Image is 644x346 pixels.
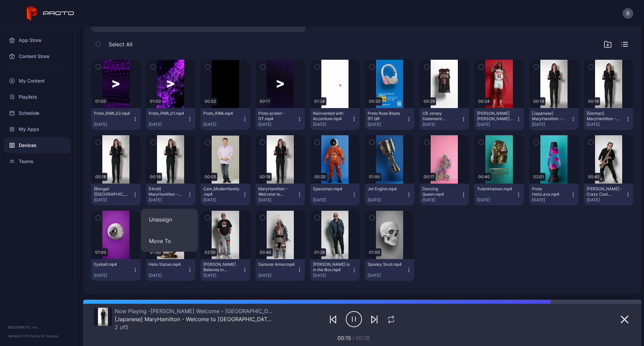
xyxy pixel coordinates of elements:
[474,108,524,130] button: [PERSON_NAME] [PERSON_NAME] 3.mp4[DATE]
[94,186,131,197] div: [Bengali (India)] MaryHamilton - Welcome to San Fransisco.mp4
[91,184,141,205] button: [Bengali ([GEOGRAPHIC_DATA])] MaryHamilton - Welcome to [PERSON_NAME][GEOGRAPHIC_DATA]mp4[DATE]
[94,273,132,278] div: [DATE]
[313,111,350,121] div: Reinvented with Accenture.mp4
[4,105,71,121] a: Schedule
[201,108,250,130] button: Proto_RWA.mp4[DATE]
[258,273,297,278] div: [DATE]
[203,186,240,197] div: Cam_Modernfamily.mp4
[368,122,406,127] div: [DATE]
[4,153,71,169] a: Teams
[310,259,360,281] button: [PERSON_NAME] is in the Box.mp4[DATE]
[94,262,131,267] div: Eyeball.mp4
[313,122,352,127] div: [DATE]
[4,48,71,64] a: Content Store
[115,324,273,331] div: 2 of 5
[477,122,516,127] div: [DATE]
[115,316,273,323] div: [Japanese] MaryHamilton - Welcome to San Fransisco(1).mp4
[310,108,360,130] button: Reinvented with Accenture.mp4[DATE]
[422,197,461,203] div: [DATE]
[203,122,242,127] div: [DATE]
[146,184,195,205] button: [Hindi] MaryHamilton - Welcome to [GEOGRAPHIC_DATA][PERSON_NAME]mp4[DATE]
[4,73,71,89] a: My Content
[256,259,305,281] button: Samurai Armor.mp4[DATE]
[422,186,459,197] div: Dancing Queen.mp4
[356,335,370,341] span: 00:18
[149,122,187,127] div: [DATE]
[313,273,352,278] div: [DATE]
[256,108,305,130] button: Proto screen - GT.mp4[DATE]
[91,108,141,130] button: Proto_RWA_02.mp4[DATE]
[94,122,132,127] div: [DATE]
[313,262,350,273] div: Howie Mandel is in the Box.mp4
[94,197,132,203] div: [DATE]
[258,262,295,267] div: Samurai Armor.mp4
[368,197,406,203] div: [DATE]
[313,186,350,192] div: Spaceman.mp4
[148,308,280,314] span: Mary Welcome - San Francisco
[203,273,242,278] div: [DATE]
[368,111,405,121] div: Proto Rose Beats (P) QR
[365,259,414,281] button: Spooky Skull.mp4[DATE]
[584,184,633,205] button: [PERSON_NAME] - Crazy Cool Technology.mp4[DATE]
[422,122,461,127] div: [DATE]
[30,334,58,338] a: Terms Of Service
[141,230,198,252] button: Move To
[477,197,516,203] div: [DATE]
[258,111,295,121] div: Proto screen - GT.mp4
[146,108,195,130] button: Proto_RWA_01.mp4[DATE]
[529,184,579,205] button: Proto HoloLava.mp4[DATE]
[203,111,240,116] div: Proto_RWA.mp4
[201,259,250,281] button: [PERSON_NAME] Believes in Proto.mp4[DATE]
[422,111,459,121] div: CB Jersey Statement Black.mp4
[587,122,625,127] div: [DATE]
[584,108,633,130] button: [German] MaryHamilton - Welcome to [GEOGRAPHIC_DATA][PERSON_NAME]mp4[DATE]
[353,335,355,341] span: /
[201,184,250,205] button: Cam_Modernfamily.mp4[DATE]
[368,273,406,278] div: [DATE]
[91,259,141,281] button: Eyeball.mp4[DATE]
[149,273,187,278] div: [DATE]
[149,111,185,116] div: Proto_RWA_01.mp4
[4,32,71,48] a: App Store
[532,197,571,203] div: [DATE]
[532,111,569,121] div: [Japanese] MaryHamilton - Welcome to San Fransisco(1).mp4
[532,122,571,127] div: [DATE]
[337,335,351,341] span: 00:15
[146,259,195,281] button: Helix Statue.mp4[DATE]
[141,209,198,230] button: Unassign
[4,121,71,137] a: My Apps
[258,122,297,127] div: [DATE]
[109,40,132,48] span: Select All
[365,184,414,205] button: Jet Engine.mp4[DATE]
[623,8,633,19] button: R
[203,197,242,203] div: [DATE]
[368,262,405,267] div: Spooky Skull.mp4
[365,108,414,130] button: Proto Rose Beats (P) QR[DATE]
[258,186,295,197] div: MaryHamilton - Welcome to San Fransisco.mp4
[529,108,579,130] button: [Japanese] MaryHamilton - Welcome to [GEOGRAPHIC_DATA][PERSON_NAME](1).mp4[DATE]
[368,186,405,192] div: Jet Engine.mp4
[532,186,569,197] div: Proto HoloLava.mp4
[149,262,185,267] div: Helix Statue.mp4
[587,197,625,203] div: [DATE]
[149,197,187,203] div: [DATE]
[4,137,71,153] a: Devices
[149,186,185,197] div: [Hindi] MaryHamilton - Welcome to San Fransisco.mp4
[115,308,273,314] div: Now Playing
[474,184,524,205] button: Tutankhamun.mp4[DATE]
[420,184,469,205] button: Dancing Queen.mp4[DATE]
[256,184,305,205] button: MaryHamilton - Welcome to [GEOGRAPHIC_DATA][PERSON_NAME]mp4[DATE]
[8,334,30,338] span: Version 1.13.1 •
[587,111,624,121] div: [German] MaryHamilton - Welcome to San Fransisco.mp4
[477,186,514,192] div: Tutankhamun.mp4
[8,325,67,330] div: © 2025 PROTO, Inc.
[4,89,71,105] a: Playlists
[310,184,360,205] button: Spaceman.mp4[DATE]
